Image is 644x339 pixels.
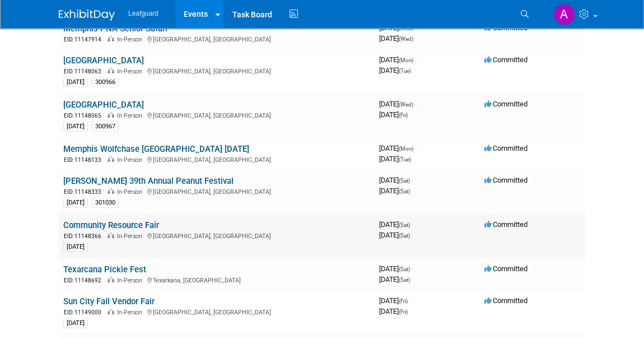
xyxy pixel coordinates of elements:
[64,189,106,195] span: EID: 11148333
[399,156,411,162] span: (Tue)
[63,275,370,285] div: Texarkana, [GEOGRAPHIC_DATA]
[484,24,528,32] span: Committed
[379,155,411,163] span: [DATE]
[553,4,575,25] img: Arlene Duncan
[128,10,158,17] span: Leafguard
[399,298,408,304] span: (Fri)
[108,277,114,282] img: In-Person Event
[399,309,408,315] span: (Fri)
[63,242,88,252] div: [DATE]
[399,68,411,74] span: (Tue)
[379,264,413,273] span: [DATE]
[399,178,410,184] span: (Sat)
[484,176,528,184] span: Committed
[399,112,408,118] span: (Fri)
[399,57,413,63] span: (Mon)
[379,144,417,152] span: [DATE]
[117,36,146,43] span: In-Person
[108,156,114,162] img: In-Person Event
[63,231,370,240] div: [GEOGRAPHIC_DATA], [GEOGRAPHIC_DATA]
[108,36,114,41] img: In-Person Event
[415,144,417,152] span: -
[379,66,411,75] span: [DATE]
[379,55,417,64] span: [DATE]
[399,36,413,42] span: (Wed)
[379,176,413,184] span: [DATE]
[64,36,106,43] span: EID: 11147914
[108,309,114,314] img: In-Person Event
[108,112,114,118] img: In-Person Event
[117,112,146,119] span: In-Person
[92,122,119,132] div: 300967
[92,198,119,208] div: 301030
[399,266,410,272] span: (Sat)
[484,100,528,108] span: Committed
[379,24,417,32] span: [DATE]
[64,68,106,75] span: EID: 11148063
[63,144,249,154] a: Memphis Wolfchase [GEOGRAPHIC_DATA] [DATE]
[379,275,410,284] span: [DATE]
[399,25,413,31] span: (Wed)
[399,277,410,283] span: (Sat)
[63,220,159,230] a: Community Resource Fair
[63,318,88,328] div: [DATE]
[63,176,234,186] a: [PERSON_NAME] 39th Annual Peanut Festival
[409,296,411,305] span: -
[63,307,370,317] div: [GEOGRAPHIC_DATA], [GEOGRAPHIC_DATA]
[117,68,146,75] span: In-Person
[117,188,146,196] span: In-Person
[415,24,417,32] span: -
[63,24,167,34] a: Memphis PNA Senior Safari
[63,264,146,275] a: Texarcana Pickle Fest
[379,220,413,229] span: [DATE]
[117,156,146,164] span: In-Person
[484,296,528,305] span: Committed
[108,188,114,194] img: In-Person Event
[412,176,413,184] span: -
[108,68,114,73] img: In-Person Event
[117,233,146,240] span: In-Person
[108,233,114,238] img: In-Person Event
[379,110,408,119] span: [DATE]
[484,144,528,152] span: Committed
[92,77,119,87] div: 300966
[63,110,370,120] div: [GEOGRAPHIC_DATA], [GEOGRAPHIC_DATA]
[64,233,106,239] span: EID: 11148366
[415,100,417,108] span: -
[63,100,144,110] a: [GEOGRAPHIC_DATA]
[63,198,88,208] div: [DATE]
[63,187,370,196] div: [GEOGRAPHIC_DATA], [GEOGRAPHIC_DATA]
[484,264,528,273] span: Committed
[64,309,106,315] span: EID: 11149000
[117,309,146,316] span: In-Person
[399,146,413,152] span: (Mon)
[412,220,413,229] span: -
[63,77,88,87] div: [DATE]
[59,10,115,21] img: ExhibitDay
[63,55,144,66] a: [GEOGRAPHIC_DATA]
[64,277,106,284] span: EID: 11148692
[399,101,413,108] span: (Wed)
[63,296,155,307] a: Sun City Fall Vendor Fair
[399,233,410,239] span: (Sat)
[63,66,370,76] div: [GEOGRAPHIC_DATA], [GEOGRAPHIC_DATA]
[379,296,411,305] span: [DATE]
[399,222,410,228] span: (Sat)
[64,113,106,119] span: EID: 11148065
[63,122,88,132] div: [DATE]
[379,187,410,195] span: [DATE]
[63,34,370,44] div: [GEOGRAPHIC_DATA], [GEOGRAPHIC_DATA]
[484,220,528,229] span: Committed
[379,231,410,239] span: [DATE]
[379,100,417,108] span: [DATE]
[412,264,413,273] span: -
[117,277,146,284] span: In-Person
[399,188,410,194] span: (Sat)
[379,34,413,43] span: [DATE]
[63,155,370,164] div: [GEOGRAPHIC_DATA], [GEOGRAPHIC_DATA]
[64,157,106,163] span: EID: 11148133
[379,307,408,315] span: [DATE]
[415,55,417,64] span: -
[484,55,528,64] span: Committed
